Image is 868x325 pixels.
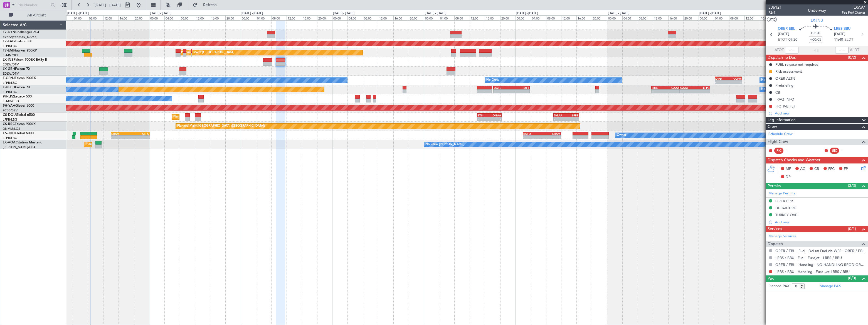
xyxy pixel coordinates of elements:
[811,18,823,23] span: LX-INB
[241,11,263,16] div: [DATE] - [DATE]
[768,124,777,130] span: Crew
[67,11,89,16] div: [DATE] - [DATE]
[778,26,795,32] span: ORER EBL
[190,1,223,9] button: Refresh
[848,226,856,232] span: (0/1)
[3,86,15,89] span: F-HECD
[665,90,679,93] div: -
[775,212,797,217] div: TURKEY OVF
[3,95,14,98] span: 9H-LPZ
[744,15,760,20] div: 12:00
[3,113,16,117] span: CS-DOU
[774,148,783,154] div: PIC
[820,284,841,289] a: Manage PAX
[198,3,222,7] span: Refresh
[842,4,865,10] span: LXA97
[3,123,36,126] a: CS-RRCFalcon 900LX
[119,15,134,20] div: 16:00
[850,47,859,53] span: ALDT
[3,132,15,135] span: CS-JHH
[130,132,149,135] div: KSFO
[3,77,36,80] a: F-GPNJFalcon 900EX
[511,86,529,89] div: RJTT
[768,10,782,15] span: P2/4
[844,37,853,43] span: ELDT
[3,86,30,89] a: F-HECDFalcon 7X
[775,248,864,253] a: ORER / EBL - Fuel - DeLux Fuel via WFS - ORER / EBL
[680,86,695,89] div: UAAA
[500,15,516,20] div: 20:00
[728,77,741,80] div: UCFM
[775,90,780,95] div: CB
[3,44,17,48] a: LFPB/LBG
[830,148,839,154] div: SIC
[523,136,542,139] div: -
[95,3,121,8] span: [DATE] - [DATE]
[271,15,287,20] div: 08:00
[828,166,835,172] span: FFC
[808,8,826,13] div: Underway
[486,76,499,84] div: No Crew
[554,114,566,117] div: DGAA
[149,15,164,20] div: 00:00
[494,86,511,89] div: UGTB
[103,15,119,20] div: 12:00
[680,90,695,93] div: -
[778,37,787,43] span: ETOT
[17,1,49,9] input: Trip Number
[181,48,234,57] div: Planned Maint [GEOGRAPHIC_DATA]
[531,15,546,20] div: 04:00
[800,166,805,172] span: AC
[576,15,592,20] div: 16:00
[111,136,130,139] div: -
[542,132,560,135] div: EHAM
[768,275,774,282] span: Pax
[3,62,19,67] a: EDLW/DTM
[592,15,607,20] div: 20:00
[760,15,775,20] div: 16:00
[302,15,317,20] div: 16:00
[88,15,103,20] div: 08:00
[130,136,149,139] div: -
[425,140,464,149] div: No Crew [PERSON_NAME]
[844,166,848,172] span: FP
[542,136,560,139] div: -
[668,15,684,20] div: 16:00
[834,37,843,43] span: 11:40
[3,72,19,76] a: EDLW/DTM
[511,90,529,93] div: -
[775,255,842,260] a: LRBS / BBU - Fuel - Eurojet - LRBS / BBU
[195,15,210,20] div: 12:00
[768,226,782,232] span: Services
[516,15,531,20] div: 00:00
[848,55,856,60] span: (0/2)
[3,118,17,122] a: LFPB/LBG
[14,13,59,17] span: All Aircraft
[761,76,774,84] div: No Crew
[3,104,15,107] span: 9H-YAA
[561,15,576,20] div: 12:00
[768,131,793,137] a: Schedule Crew
[3,40,16,43] span: T7-EAGL
[317,15,332,20] div: 20:00
[3,99,19,103] a: LFMD/CEQ
[3,77,15,80] span: F-GPNJ
[3,104,34,107] a: 9H-YAAGlobal 5000
[652,90,665,93] div: -
[546,15,561,20] div: 08:00
[834,26,850,32] span: LRBS BBU
[775,206,796,210] div: DEPARTURE
[378,15,393,20] div: 12:00
[617,131,626,140] div: Owner
[3,31,15,34] span: T7-DYN
[566,117,578,121] div: -
[786,166,791,172] span: MF
[523,132,542,135] div: KSFO
[3,49,14,52] span: T7-EMI
[425,11,446,16] div: [DATE] - [DATE]
[3,58,47,62] a: LX-INBFalcon 900EX EASy II
[256,15,271,20] div: 04:00
[775,69,802,74] div: Risk assessment
[347,15,363,20] div: 04:00
[699,15,714,20] div: 00:00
